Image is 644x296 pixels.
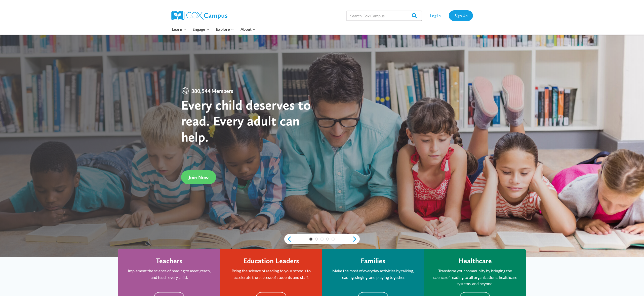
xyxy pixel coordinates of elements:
[169,24,259,35] nav: Primary Navigation
[449,10,473,21] a: Sign Up
[156,257,182,265] h4: Teachers
[126,268,212,280] p: Implement the science of reading to meet, reach, and teach every child.
[228,268,314,280] p: Bring the science of reading to your schools to accelerate the success of students and staff.
[332,238,335,241] a: 5
[315,238,318,241] a: 2
[192,26,209,32] span: Engage
[243,257,299,265] h4: Education Leaders
[424,10,446,21] a: Log In
[216,26,234,32] span: Explore
[458,257,492,265] h4: Healthcare
[346,11,422,21] input: Search Cox Campus
[309,238,312,241] a: 1
[284,234,360,244] div: content slider buttons
[189,87,235,95] span: 380,544 Members
[181,170,216,184] a: Join Now
[432,268,518,287] p: Transform your community by bringing the science of reading to all organizations, healthcare syst...
[320,238,324,241] a: 3
[352,236,360,242] a: next
[189,174,209,180] span: Join Now
[424,10,473,21] nav: Secondary Navigation
[361,257,385,265] h4: Families
[172,26,186,32] span: Learn
[171,11,227,20] img: Cox Campus
[326,238,329,241] a: 4
[330,268,416,280] p: Make the most of everyday activities by talking, reading, singing, and playing together.
[284,236,292,242] a: previous
[181,97,311,145] strong: Every child deserves to read. Every adult can help.
[240,26,256,32] span: About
